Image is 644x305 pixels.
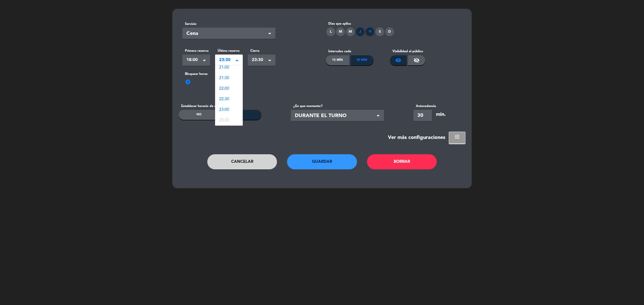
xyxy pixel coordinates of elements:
[207,154,277,169] button: Cancelar
[219,76,229,80] span: 21:30
[350,55,374,65] div: 30 Mín
[366,27,374,36] div: V
[291,104,384,109] label: ¿En que momento?
[390,49,462,54] label: Visibilidad al público
[346,27,355,36] div: M
[395,57,401,63] span: visibility
[287,154,357,169] button: Guardar
[219,57,235,64] span: 23:30
[182,71,462,77] label: Bloquear horas
[326,27,335,36] div: L
[413,104,436,109] label: Antecedencia
[385,27,394,36] div: D
[336,27,345,36] div: M
[252,57,267,64] span: 23:30
[186,30,267,38] span: Cena
[388,134,445,142] div: Ver más configuraciones
[186,57,202,64] span: 18:00
[367,154,437,169] button: Borrar
[454,134,460,140] span: tune
[182,21,275,27] label: Servicio
[215,48,243,54] label: Última reserva
[179,104,261,109] label: Establecer horario de corte
[326,55,349,65] div: 15 Mín
[326,49,390,54] label: Intervalos cada
[326,21,462,26] div: Días que aplica
[219,97,229,101] span: 22:30
[414,57,420,63] span: visibility_off
[219,118,229,122] span: 23:30
[219,108,229,112] span: 23:00
[185,79,191,85] span: add_circle
[295,112,376,120] span: DURANTE EL TURNO
[436,111,446,119] div: min.
[375,27,384,36] div: S
[413,110,432,121] input: 0
[179,110,219,120] div: No
[449,132,465,144] button: tune
[182,48,210,54] label: Primera reserva
[356,27,365,36] div: J
[219,66,229,70] span: 21:00
[248,48,275,54] label: Cierra
[219,87,229,91] span: 22:00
